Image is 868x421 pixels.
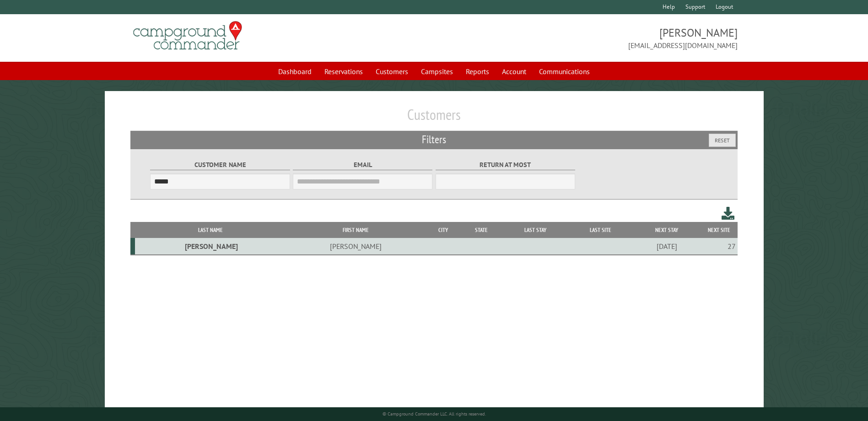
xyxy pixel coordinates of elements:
h1: Customers [130,106,737,131]
label: Return at most [436,160,575,170]
th: Next Stay [633,222,701,238]
label: Customer Name [150,160,290,170]
a: Reservations [319,63,368,80]
a: Campsites [415,63,458,80]
a: Customers [370,63,414,80]
small: © Campground Commander LLC. All rights reserved. [383,411,486,417]
td: 27 [701,238,738,255]
a: Dashboard [273,63,317,80]
th: Next Site [701,222,738,238]
a: Communications [534,63,595,80]
div: [DATE] [634,242,700,251]
a: Account [496,63,532,80]
h2: Filters [130,131,737,148]
th: Last Name [135,222,285,238]
img: Campground Commander [130,18,245,54]
label: Email [293,160,432,170]
td: [PERSON_NAME] [135,238,285,255]
span: [PERSON_NAME] [EMAIL_ADDRESS][DOMAIN_NAME] [434,25,738,51]
a: Reports [460,63,495,80]
th: State [460,222,502,238]
a: Download this customer list (.csv) [722,205,735,222]
th: City [426,222,460,238]
th: Last Stay [502,222,568,238]
th: First Name [286,222,426,238]
td: [PERSON_NAME] [286,238,426,255]
th: Last Site [568,222,633,238]
button: Reset [709,134,736,147]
